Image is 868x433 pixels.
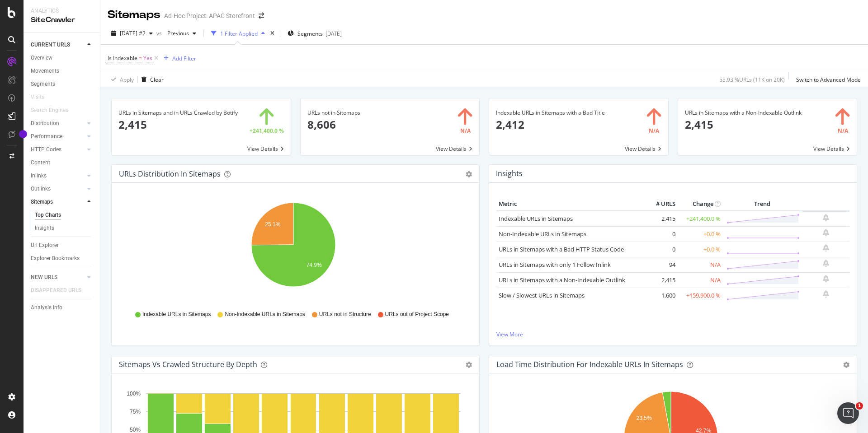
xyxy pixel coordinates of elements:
a: Analysis Info [31,303,94,312]
button: 1 Filter Applied [208,26,269,41]
a: Top Charts [35,210,94,220]
span: Non-Indexable URLs in Sitemaps [225,311,305,318]
text: 50% [130,427,141,433]
div: 1 Filter Applied [220,30,258,37]
div: bell-plus [823,275,829,282]
div: Performance [31,132,62,141]
th: Trend [723,197,802,211]
div: Sitemaps vs Crawled Structure by Depth [119,360,257,369]
th: Change [678,197,723,211]
div: SiteCrawler [31,15,93,25]
a: Distribution [31,119,85,128]
div: Explorer Bookmarks [31,254,80,263]
div: arrow-right-arrow-left [259,13,264,19]
a: Url Explorer [31,241,94,250]
div: Distribution [31,119,59,128]
th: # URLS [642,197,678,211]
a: Outlinks [31,184,85,194]
div: bell-plus [823,260,829,267]
div: Url Explorer [31,241,59,250]
div: Analysis Info [31,303,62,312]
a: Movements [31,66,94,76]
div: NEW URLS [31,273,57,282]
text: 75% [130,409,141,415]
th: Metric [496,197,642,211]
div: Ad-Hoc Project: APAC Storefront [164,11,255,20]
div: URLs Distribution in Sitemaps [119,169,221,178]
a: View More [496,331,849,338]
a: Overview [31,53,94,63]
div: Load Time Distribution for Indexable URLs in Sitemaps [496,360,683,369]
span: 1 [856,402,863,410]
a: Inlinks [31,171,85,181]
a: NEW URLS [31,273,85,282]
div: Sitemaps [108,7,160,23]
div: Outlinks [31,184,51,194]
a: Segments [31,79,94,89]
td: +0.0 % [678,226,723,242]
td: 2,415 [642,211,678,227]
span: Indexable URLs in Sitemaps [142,311,211,318]
span: vs [156,29,164,37]
td: 0 [642,226,678,242]
td: +0.0 % [678,242,723,257]
div: bell-plus [823,244,829,251]
div: bell-plus [823,290,829,298]
td: +159,900.0 % [678,288,723,303]
div: Insights [35,223,54,233]
a: Insights [35,223,94,233]
div: DISAPPEARED URLS [31,286,81,295]
div: gear [843,362,849,368]
text: 23.5% [637,415,652,421]
button: [DATE] #2 [108,26,156,41]
a: Sitemaps [31,197,85,207]
button: Previous [164,26,200,41]
div: Sitemaps [31,197,53,207]
div: Switch to Advanced Mode [796,76,861,84]
span: Segments [297,30,323,37]
div: bell-plus [823,214,829,221]
span: URLs out of Project Scope [385,311,449,318]
td: +241,400.0 % [678,211,723,227]
a: DISAPPEARED URLS [31,286,90,295]
span: Yes [143,52,152,65]
div: Visits [31,93,44,102]
div: Analytics [31,7,93,15]
div: Top Charts [35,210,61,220]
div: Clear [150,76,164,84]
text: 100% [127,391,141,397]
td: N/A [678,272,723,288]
a: Visits [31,93,53,102]
div: gear [466,171,472,177]
div: Search Engines [31,106,68,115]
div: 55.93 % URLs ( 11K on 20K ) [719,76,785,84]
span: Is Indexable [108,54,137,62]
div: Movements [31,66,59,76]
a: HTTP Codes [31,145,85,154]
a: Search Engines [31,106,77,115]
a: Performance [31,132,85,141]
div: Overview [31,53,52,63]
button: Segments[DATE] [284,26,345,41]
td: 94 [642,257,678,272]
div: times [269,29,276,38]
a: URLs in Sitemaps with a Bad HTTP Status Code [499,245,624,253]
text: 74.9% [307,262,322,269]
a: Non-Indexable URLs in Sitemaps [499,230,586,238]
a: Content [31,158,94,168]
a: Slow / Slowest URLs in Sitemaps [499,291,585,299]
td: 0 [642,242,678,257]
text: 25.1% [265,221,280,228]
span: = [139,54,142,62]
td: 1,600 [642,288,678,303]
span: URLs not in Structure [319,311,371,318]
td: 2,415 [642,272,678,288]
iframe: Intercom live chat [837,402,859,424]
div: Add Filter [172,55,196,62]
a: Indexable URLs in Sitemaps [499,214,573,223]
div: Content [31,158,50,168]
h4: Insights [496,168,523,180]
div: bell-plus [823,229,829,236]
div: A chart. [119,197,468,302]
button: Add Filter [160,53,196,64]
